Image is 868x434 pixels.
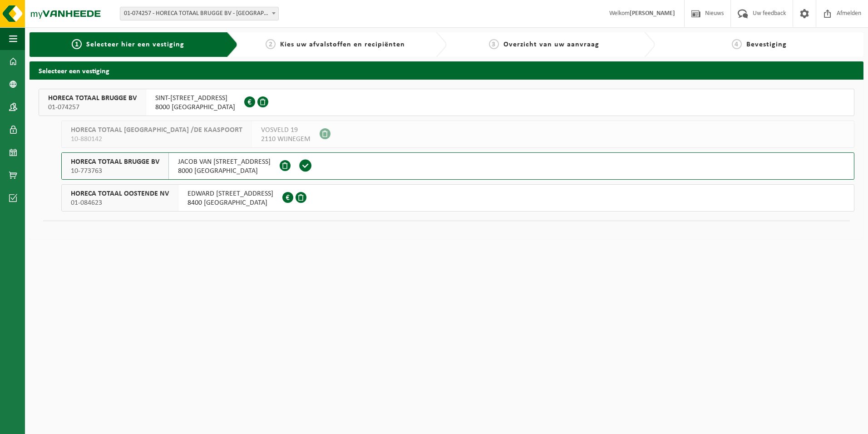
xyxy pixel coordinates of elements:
span: Bevestiging [746,41,787,48]
span: 8400 [GEOGRAPHIC_DATA] [187,198,273,207]
span: HORECA TOTAAL BRUGGE BV [48,94,137,103]
iframe: chat widget [5,414,152,434]
span: 01-074257 - HORECA TOTAAL BRUGGE BV - BRUGGE [120,7,279,20]
span: 01-074257 [48,103,137,112]
span: 01-084623 [71,198,169,207]
span: 10-880142 [71,135,242,144]
span: Selecteer hier een vestiging [86,41,184,48]
span: HORECA TOTAAL [GEOGRAPHIC_DATA] /DE KAASPOORT [71,126,242,135]
span: 8000 [GEOGRAPHIC_DATA] [155,103,235,112]
span: 2110 WIJNEGEM [261,135,311,144]
span: SINT-[STREET_ADDRESS] [155,94,235,103]
button: HORECA TOTAAL OOSTENDE NV 01-084623 EDWARD [STREET_ADDRESS]8400 [GEOGRAPHIC_DATA] [61,184,854,212]
span: 2 [266,39,276,49]
span: 01-074257 - HORECA TOTAAL BRUGGE BV - BRUGGE [120,7,278,20]
span: 1 [72,39,82,49]
span: Overzicht van uw aanvraag [503,41,599,48]
span: EDWARD [STREET_ADDRESS] [187,189,273,198]
span: JACOB VAN [STREET_ADDRESS] [178,157,271,167]
span: 10-773763 [71,167,159,176]
span: HORECA TOTAAL BRUGGE BV [71,157,159,167]
span: 8000 [GEOGRAPHIC_DATA] [178,167,271,176]
span: 4 [732,39,742,49]
button: HORECA TOTAAL BRUGGE BV 10-773763 JACOB VAN [STREET_ADDRESS]8000 [GEOGRAPHIC_DATA] [61,152,854,180]
h2: Selecteer een vestiging [30,61,863,79]
span: VOSVELD 19 [261,126,311,135]
strong: [PERSON_NAME] [630,10,675,17]
button: HORECA TOTAAL BRUGGE BV 01-074257 SINT-[STREET_ADDRESS]8000 [GEOGRAPHIC_DATA] [39,89,854,116]
span: HORECA TOTAAL OOSTENDE NV [71,189,169,198]
span: 3 [489,39,499,49]
span: Kies uw afvalstoffen en recipiënten [280,41,405,48]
